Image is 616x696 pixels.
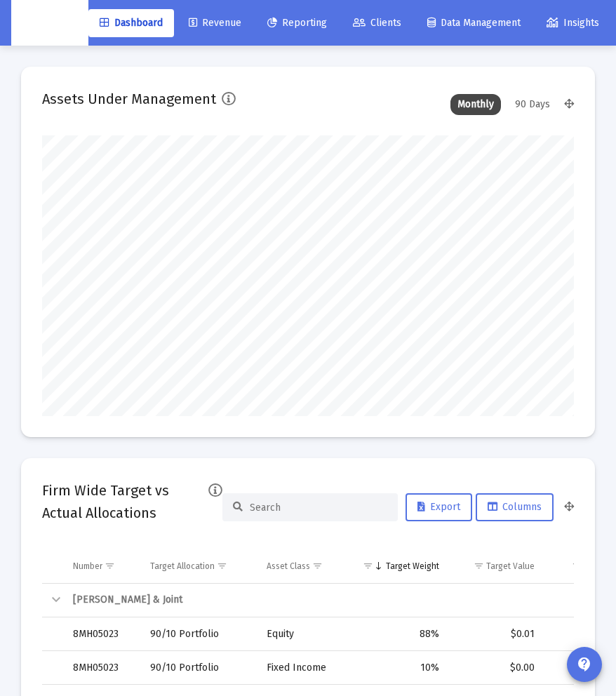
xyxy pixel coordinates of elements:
span: Show filter options for column 'Target Allocation' [217,561,227,571]
td: 90/10 Portfolio [140,651,257,685]
input: Search [250,502,387,514]
div: Target Allocation [150,561,215,572]
span: Revenue [189,17,241,29]
span: Insights [547,17,599,29]
span: Show filter options for column 'Target Value' [474,561,484,571]
span: Reporting [267,17,327,29]
div: 88% [356,627,438,641]
mat-icon: contact_support [576,656,593,673]
span: Show filter options for column 'Target Weight' [363,561,373,571]
span: Show filter options for column 'Asset Class' [312,561,323,571]
span: Columns [488,501,542,513]
td: Column Asset Class [257,549,347,583]
td: Column Target Value [449,549,544,583]
span: Data Management [427,17,521,29]
span: Clients [353,17,401,29]
div: $0.00 [459,661,535,675]
div: Monthly [450,94,501,115]
span: Export [417,501,460,513]
td: Equity [257,617,347,651]
td: Column Number [63,549,140,583]
td: Collapse [42,584,63,617]
div: Target Value [486,561,535,572]
a: Data Management [416,9,532,37]
div: Number [73,561,102,572]
img: Dashboard [22,9,78,37]
button: Columns [476,493,554,521]
a: Insights [535,9,610,37]
a: Clients [342,9,413,37]
div: Asset Class [267,561,310,572]
span: Dashboard [100,17,163,29]
td: Column Target Allocation [140,549,257,583]
span: Show filter options for column 'Actual Weight' [572,561,582,571]
td: 90/10 Portfolio [140,617,257,651]
div: Target Weight [386,561,439,572]
div: 90 Days [508,94,557,115]
a: Revenue [178,9,253,37]
td: Fixed Income [257,651,347,685]
span: Show filter options for column 'Number' [105,561,115,571]
a: Dashboard [88,9,174,37]
h2: Firm Wide Target vs Actual Allocations [42,479,203,524]
div: 10% [356,661,438,675]
h2: Assets Under Management [42,88,216,110]
div: $0.01 [459,627,535,641]
button: Export [406,493,472,521]
td: Column Target Weight [347,549,448,583]
td: 8MH05023 [63,651,140,685]
a: Reporting [256,9,338,37]
td: 8MH05023 [63,617,140,651]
